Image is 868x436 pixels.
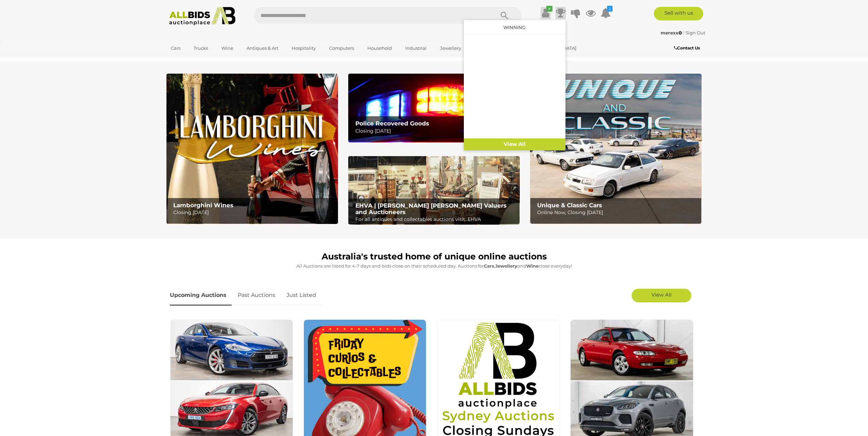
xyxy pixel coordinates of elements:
[363,43,396,54] a: Household
[173,208,334,217] p: Closing [DATE]
[484,263,494,269] strong: Cars
[530,74,702,224] img: Unique & Classic Cars
[495,263,517,269] strong: Jewellery
[287,43,320,54] a: Hospitality
[546,6,553,12] i: ✔
[242,43,283,54] a: Antiques & Art
[464,138,565,150] a: View All
[348,74,520,142] img: Police Recovered Goods
[173,202,233,209] b: Lamborghini Wines
[355,120,429,127] b: Police Recovered Goods
[530,74,702,224] a: Unique & Classic Cars Unique & Classic Cars Online Now, Closing [DATE]
[436,43,466,54] a: Jewellery
[537,202,602,209] b: Unique & Classic Cars
[170,262,698,270] p: All Auctions are listed for 4-7 days and bids close on their scheduled day. Auctions for , and cl...
[166,74,338,224] a: Lamborghini Wines Lamborghini Wines Closing [DATE]
[661,30,682,35] strong: merexx
[632,289,691,302] a: View All
[601,7,611,19] a: 2
[166,74,338,224] img: Lamborghini Wines
[170,285,232,305] a: Upcoming Auctions
[348,156,520,225] a: EHVA | Evans Hastings Valuers and Auctioneers EHVA | [PERSON_NAME] [PERSON_NAME] Valuers and Auct...
[355,215,516,224] p: For all antiques and collectables auctions visit: EHVA
[281,285,321,305] a: Just Listed
[166,43,185,54] a: Cars
[348,74,520,142] a: Police Recovered Goods Police Recovered Goods Closing [DATE]
[165,7,239,26] img: Allbids.com.au
[189,43,212,54] a: Trucks
[217,43,238,54] a: Wine
[526,263,539,269] strong: Wine
[355,127,516,135] p: Closing [DATE]
[487,7,521,24] button: Search
[233,285,280,305] a: Past Auctions
[651,291,672,298] span: View All
[401,43,431,54] a: Industrial
[537,208,698,217] p: Online Now, Closing [DATE]
[355,202,506,215] b: EHVA | [PERSON_NAME] [PERSON_NAME] Valuers and Auctioneers
[607,6,613,12] i: 2
[170,252,698,261] h1: Australia's trusted home of unique online auctions
[503,25,526,30] a: Winning
[541,7,551,19] a: ✔
[661,30,683,35] a: merexx
[683,30,685,35] span: |
[674,45,700,50] b: Contact Us
[686,30,705,35] a: Sign Out
[654,7,703,20] a: Sell with us
[325,43,358,54] a: Computers
[348,156,520,225] img: EHVA | Evans Hastings Valuers and Auctioneers
[674,44,702,52] a: Contact Us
